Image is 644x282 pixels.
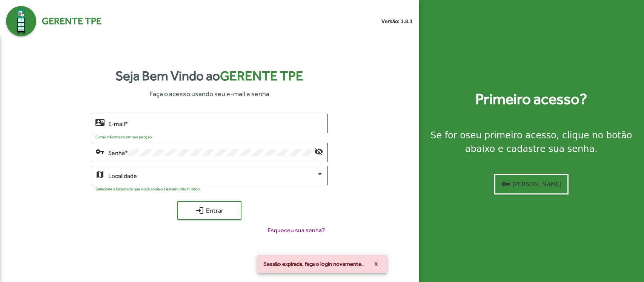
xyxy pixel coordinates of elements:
span: X [374,257,378,271]
button: [PERSON_NAME] [494,174,569,195]
img: Logo Gerente [6,6,36,36]
span: Sessão expirada, faça o login novamente. [263,260,363,268]
strong: Seja Bem Vindo ao [115,66,303,86]
mat-hint: E-mail informado em sua petição. [95,135,153,139]
span: Gerente TPE [220,68,303,83]
span: Esqueceu sua senha? [267,226,325,235]
mat-icon: vpn_key [95,147,105,156]
strong: seu primeiro acesso [466,130,556,141]
span: [PERSON_NAME] [501,177,561,191]
mat-icon: map [95,170,105,179]
div: Se for o , clique no botão abaixo e cadastre sua senha. [428,129,635,156]
strong: Primeiro acesso? [475,88,587,110]
span: Faça o acesso usando seu e-mail e senha [149,89,269,99]
span: Entrar [184,204,235,217]
button: X [368,257,384,271]
small: Versão: 1.8.1 [381,17,413,25]
mat-icon: contact_mail [95,118,105,127]
span: Gerente TPE [42,14,101,28]
mat-icon: login [195,206,204,215]
mat-icon: vpn_key [501,179,510,189]
mat-icon: visibility_off [314,147,323,156]
mat-hint: Selecione a localidade que você apoia o Testemunho Público. [95,187,201,191]
button: Entrar [177,201,241,220]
